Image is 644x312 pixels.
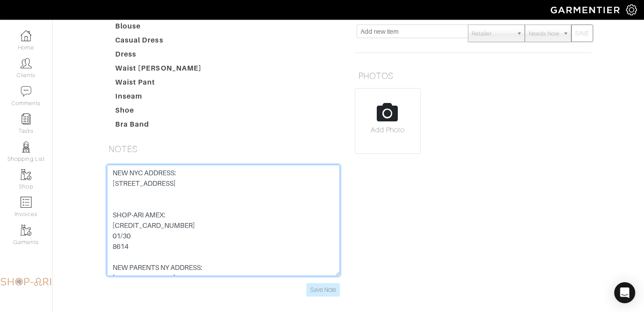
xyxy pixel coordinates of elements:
[109,21,209,35] dt: Blouse
[21,58,32,69] img: clients-icon-6bae9207a08558b7cb47a8932f037763ab4055f8c8b6bfacd5dc20c3e0201464.png
[107,165,340,276] textarea: NEW NYC ADDRESS: [STREET_ADDRESS] SHOP-ARI AMEX: [CREDIT_CARD_NUMBER] 01/30 8614 NEW PARENTS NY A...
[21,86,32,97] img: comment-icon-a0a6a9ef722e966f86d9cbdc48e553b5cf19dbc54f86b18d962a5391bc8f6eb6.png
[109,91,209,105] dt: Inseam
[109,105,209,119] dt: Shoe
[21,30,32,41] img: dashboard-icon-dbcd8f5a0b271acd01030246c82b418ddd0df26cd7fceb0bd07c9910d44c42f6.png
[357,25,468,38] input: Add new item
[109,35,209,49] dt: Casual Dress
[355,67,591,85] h5: PHOTOS
[546,2,626,18] img: garmentier-logo-header-white-b43fb05a5012e4ada735d5af1a66efaba907eab6374d6393d1fbf88cb4ef424d.png
[306,283,340,297] input: Save Note
[21,142,32,152] img: stylists-icon-eb353228a002819b7ec25b43dbf5f0378dd9e0616d9560372ff212230b889e62.png
[109,49,209,63] dt: Dress
[21,197,32,208] img: orders-icon-0abe47150d42831381b5fb84f609e132dff9fe21cb692f30cb5eec754e2cba89.png
[21,225,32,236] img: garments-icon-b7da505a4dc4fd61783c78ac3ca0ef83fa9d6f193b1c9dc38574b1d14d53ca28.png
[472,25,513,43] span: Retailer
[105,140,342,158] h5: NOTES
[109,63,209,77] dt: Waist [PERSON_NAME]
[626,4,637,15] img: gear-icon-white-bd11855cb880d31180b6d7d6211b90ccbf57a29d726f0c71d8c61bd08dd39cc2.png
[614,282,635,303] div: Open Intercom Messenger
[109,119,209,133] dt: Bra Band
[21,169,32,180] img: garments-icon-b7da505a4dc4fd61783c78ac3ca0ef83fa9d6f193b1c9dc38574b1d14d53ca28.png
[529,25,559,43] span: Needs Now
[21,113,32,124] img: reminder-icon-8004d30b9f0a5d33ae49ab947aed9ed385cf756f9e5892f1edd6e32f2345188e.png
[109,77,209,91] dt: Waist Pant
[571,25,593,42] button: SAVE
